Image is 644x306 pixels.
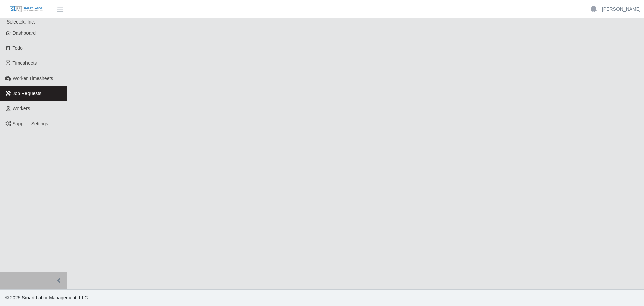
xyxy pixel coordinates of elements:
[13,106,30,111] span: Workers
[5,295,88,300] span: © 2025 Smart Labor Management, LLC
[13,60,37,66] span: Timesheets
[13,91,42,96] span: Job Requests
[9,6,43,13] img: SLM Logo
[7,19,35,25] span: Selectek, Inc.
[13,45,23,51] span: Todo
[602,6,641,13] a: [PERSON_NAME]
[13,76,53,81] span: Worker Timesheets
[13,121,48,126] span: Supplier Settings
[13,30,36,36] span: Dashboard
